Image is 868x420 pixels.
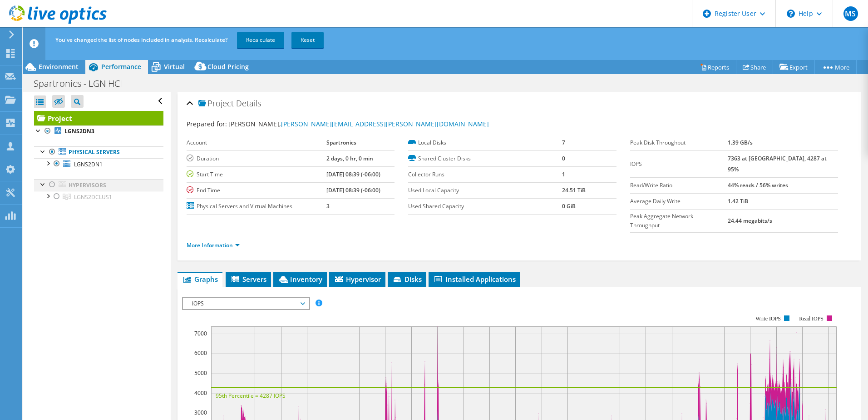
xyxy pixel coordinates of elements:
label: Shared Cluster Disks [408,154,562,163]
svg: \n [787,10,795,18]
span: Project [198,99,234,108]
b: 7 [562,139,565,146]
label: Used Local Capacity [408,186,562,195]
b: 0 GiB [562,202,576,210]
span: Inventory [278,275,322,284]
span: Environment [39,62,79,71]
label: Used Shared Capacity [408,202,562,211]
a: Project [34,111,163,125]
a: Physical Servers [34,146,163,158]
b: 44% reads / 56% writes [728,181,788,189]
label: IOPS [630,160,728,169]
span: Disks [392,275,422,284]
label: Account [187,138,326,147]
text: 3000 [194,409,207,416]
text: 7000 [194,330,207,337]
a: Hypervisors [34,179,163,191]
label: Collector Runs [408,170,562,179]
span: Details [236,98,261,109]
label: Read/Write Ratio [630,181,728,190]
a: Share [736,60,773,74]
label: Start Time [187,170,326,179]
b: 0 [562,155,565,162]
a: LGNS2DN1 [34,158,163,170]
label: Prepared for: [187,120,227,128]
b: Spartronics [326,139,356,146]
b: [DATE] 08:39 (-06:00) [326,186,380,194]
a: [PERSON_NAME][EMAIL_ADDRESS][PERSON_NAME][DOMAIN_NAME] [281,120,489,128]
span: Graphs [182,275,218,284]
b: 24.51 TiB [562,186,586,194]
b: 7363 at [GEOGRAPHIC_DATA], 4287 at 95% [728,155,827,173]
a: More [814,60,857,74]
a: LGNS2DN3 [34,125,163,137]
a: Recalculate [237,32,284,48]
span: Cloud Pricing [207,62,249,71]
a: More Information [187,241,240,249]
a: Reports [693,60,736,74]
span: IOPS [187,298,304,309]
b: 2 days, 0 hr, 0 min [326,155,373,162]
b: 1.39 GB/s [728,139,753,146]
text: 5000 [194,369,207,377]
b: [DATE] 08:39 (-06:00) [326,170,380,178]
text: Read IOPS [799,315,824,322]
text: 4000 [194,389,207,397]
label: Peak Disk Throughput [630,138,728,147]
b: 3 [326,202,330,210]
text: Write IOPS [755,315,781,322]
text: 6000 [194,349,207,357]
b: 1 [562,170,565,178]
label: End Time [187,186,326,195]
span: Hypervisor [334,275,381,284]
span: You've changed the list of nodes included in analysis. Recalculate? [55,36,227,44]
a: Reset [291,32,324,48]
span: Installed Applications [433,275,516,284]
a: Export [773,60,815,74]
label: Peak Aggregate Network Throughput [630,212,728,230]
b: 1.42 TiB [728,197,748,205]
label: Duration [187,154,326,163]
a: LGNS2DCLUS1 [34,191,163,203]
label: Physical Servers and Virtual Machines [187,202,326,211]
text: 95th Percentile = 4287 IOPS [216,392,286,400]
h1: Spartronics - LGN HCI [30,79,136,89]
span: LGNS2DN1 [74,160,103,168]
label: Local Disks [408,138,562,147]
span: LGNS2DCLUS1 [74,193,112,201]
label: Average Daily Write [630,197,728,206]
span: Performance [101,62,141,71]
span: Virtual [164,62,185,71]
b: LGNS2DN3 [64,127,94,135]
span: [PERSON_NAME], [228,120,489,128]
span: MS [843,6,858,21]
b: 24.44 megabits/s [728,217,772,225]
span: Servers [230,275,266,284]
